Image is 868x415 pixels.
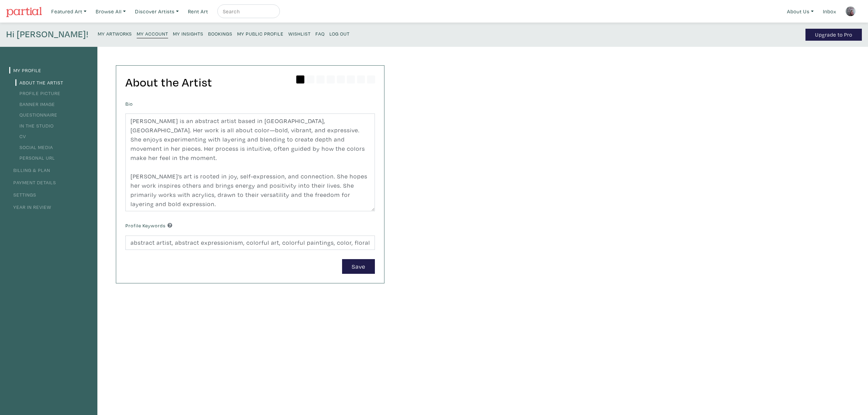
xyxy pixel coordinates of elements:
[845,6,856,16] img: phpThumb.php
[329,30,350,37] small: Log Out
[6,29,89,41] h4: Hi [PERSON_NAME]!
[329,29,350,38] a: Log Out
[137,29,168,38] a: My Account
[15,122,54,129] a: In the Studio
[9,167,50,173] a: Billing & Plan
[315,29,325,38] a: FAQ
[208,30,232,37] small: Bookings
[125,75,375,90] h2: About the Artist
[132,4,182,18] a: Discover Artists
[15,155,55,161] a: Personal URL
[98,30,132,37] small: My Artworks
[208,29,232,38] a: Bookings
[173,30,203,37] small: My Insights
[15,79,63,86] a: About the Artist
[15,144,53,150] a: Social Media
[125,100,133,108] label: Bio
[15,90,60,96] a: Profile Picture
[9,204,51,210] a: Year in Review
[125,222,172,229] label: Profile Keywords
[9,67,41,73] a: My Profile
[125,113,375,211] textarea: [PERSON_NAME] is an abstract artist based in [GEOGRAPHIC_DATA], [GEOGRAPHIC_DATA]. Her work is al...
[237,29,284,38] a: My Public Profile
[784,4,817,18] a: About Us
[137,30,168,37] small: My Account
[93,4,129,18] a: Browse All
[9,191,36,198] a: Settings
[15,133,26,139] a: CV
[15,111,57,118] a: Questionnaire
[222,7,273,16] input: Search
[288,30,311,37] small: Wishlist
[342,259,375,274] button: Save
[820,4,839,18] a: Inbox
[185,4,211,18] a: Rent Art
[98,29,132,38] a: My Artworks
[48,4,90,18] a: Featured Art
[288,29,311,38] a: Wishlist
[125,236,375,250] input: Comma-separated keywords that best describe you and your work.
[805,29,862,41] a: Upgrade to Pro
[237,30,284,37] small: My Public Profile
[9,179,56,186] a: Payment Details
[173,29,203,38] a: My Insights
[15,101,55,107] a: Banner Image
[315,30,325,37] small: FAQ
